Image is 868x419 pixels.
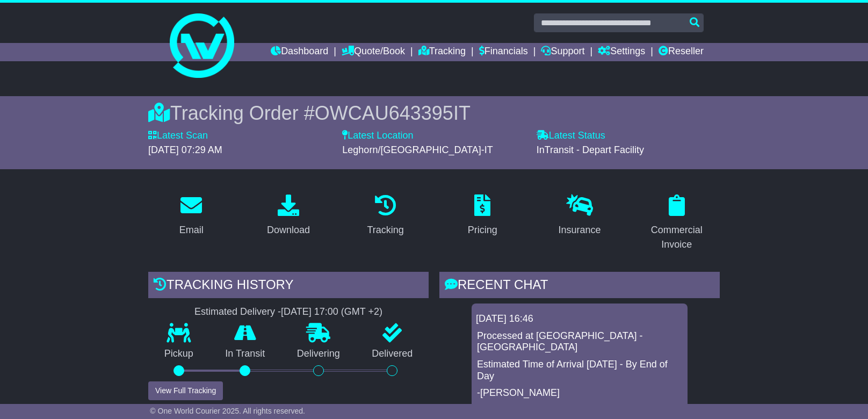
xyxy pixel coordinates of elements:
div: Tracking [367,223,404,237]
a: Settings [598,43,645,61]
span: InTransit - Depart Facility [537,145,644,155]
label: Latest Status [537,130,605,142]
a: Email [172,191,211,241]
span: [DATE] 07:29 AM [148,145,222,155]
div: Commercial Invoice [640,223,713,252]
a: Commercial Invoice [633,191,720,256]
a: Support [541,43,584,61]
div: RECENT CHAT [439,272,720,301]
p: Estimated Time of Arrival [DATE] - By End of Day [477,359,682,382]
div: Download [267,223,310,237]
div: Estimated Delivery - [148,306,429,318]
a: Reseller [659,43,704,61]
a: Financials [479,43,528,61]
p: Processed at [GEOGRAPHIC_DATA] - [GEOGRAPHIC_DATA] [477,330,682,353]
div: Insurance [558,223,601,237]
div: [DATE] 16:46 [476,313,683,325]
div: Pricing [468,223,497,237]
p: In Transit [209,348,281,360]
div: Tracking Order # [148,102,720,125]
p: Delivered [356,348,429,360]
a: Pricing [461,191,504,241]
a: Insurance [551,191,607,241]
label: Latest Location [342,130,413,142]
a: Quote/Book [342,43,405,61]
span: Leghorn/[GEOGRAPHIC_DATA]-IT [342,145,493,155]
a: Dashboard [271,43,328,61]
p: Pickup [148,348,209,360]
button: View Full Tracking [148,381,223,400]
div: [DATE] 17:00 (GMT +2) [281,306,382,318]
p: -[PERSON_NAME] [477,387,682,399]
span: OWCAU643395IT [315,102,471,124]
p: Delivering [281,348,356,360]
a: Tracking [360,191,411,241]
div: Email [179,223,204,237]
div: Tracking history [148,272,429,301]
label: Latest Scan [148,130,208,142]
a: Download [260,191,317,241]
a: Tracking [418,43,466,61]
span: © One World Courier 2025. All rights reserved. [150,407,305,415]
